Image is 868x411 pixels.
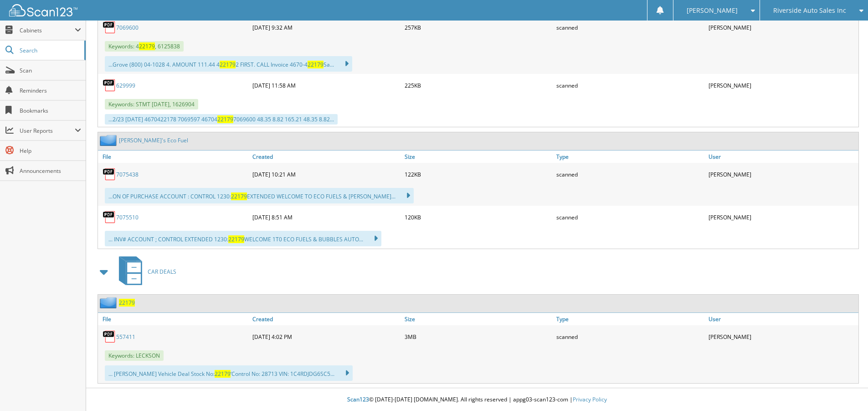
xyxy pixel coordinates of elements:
[105,231,381,246] div: ... INV# ACCOUNT ; CONTROL EXTENDED 1230: WELCOME 1T0 ECO FUELS & BUBBLES AUTO...
[20,87,81,94] span: Reminders
[308,61,324,68] span: 22179
[20,26,75,34] span: Cabinets
[215,370,231,378] span: 22179
[20,107,81,114] span: Bookmarks
[706,18,858,36] div: [PERSON_NAME]
[687,8,738,13] span: [PERSON_NAME]
[116,333,135,341] a: 557411
[103,330,116,343] img: PDF.png
[116,24,139,31] a: 7069600
[103,210,116,224] img: PDF.png
[20,47,80,54] span: Search
[100,297,119,308] img: folder2.png
[402,18,555,36] div: 257KB
[706,151,858,163] a: User
[119,136,188,144] a: [PERSON_NAME]'s Eco Fuel
[116,213,139,221] a: 7075510
[105,56,352,72] div: ...Grove (800) 04-1028 4. AMOUNT 111.44 4 2 FIRST. CALL Invoice 4670-4 Sa...
[116,171,139,178] a: 7075438
[103,78,116,92] img: PDF.png
[706,313,858,325] a: User
[116,82,135,89] a: 629999
[573,395,607,403] a: Privacy Policy
[20,127,75,135] span: User Reports
[217,115,233,123] span: 22179
[220,61,236,68] span: 22179
[105,41,184,52] span: Keywords: 4 , 6125838
[402,151,555,163] a: Size
[250,18,402,36] div: [DATE] 9:32 AM
[554,328,706,346] div: scanned
[113,254,176,290] a: CAR DEALS
[402,208,555,226] div: 120KB
[148,268,176,276] span: CAR DEALS
[105,365,353,381] div: ... [PERSON_NAME] Vehicle Deal Stock No: ‘Control No: 28713 VIN: 1C4RDJDG6SC5...
[105,99,198,109] span: Keywords: STMT [DATE], 1626904
[773,8,846,13] span: Riverside Auto Sales Inc
[706,208,858,226] div: [PERSON_NAME]
[347,395,369,403] span: Scan123
[554,76,706,94] div: scanned
[554,208,706,226] div: scanned
[250,313,402,325] a: Created
[105,350,164,361] span: Keywords: LECKSON
[706,328,858,346] div: [PERSON_NAME]
[250,208,402,226] div: [DATE] 8:51 AM
[86,389,868,411] div: © [DATE]-[DATE] [DOMAIN_NAME]. All rights reserved | appg03-scan123-com |
[250,328,402,346] div: [DATE] 4:02 PM
[20,147,81,155] span: Help
[98,313,250,325] a: File
[706,165,858,183] div: [PERSON_NAME]
[402,165,555,183] div: 122KB
[250,76,402,94] div: [DATE] 11:58 AM
[9,4,77,16] img: scan123-logo-white.svg
[402,76,555,94] div: 225KB
[554,151,706,163] a: Type
[822,367,868,411] iframe: Chat Widget
[250,165,402,183] div: [DATE] 10:21 AM
[554,18,706,36] div: scanned
[98,151,250,163] a: File
[119,299,135,307] a: 22179
[139,42,155,50] span: 22179
[103,167,116,181] img: PDF.png
[105,188,414,203] div: ...ON OF PURCHASE ACCOUNT : CONTROL 1230: EXTENDED WELCOME TO ECO FUELS & [PERSON_NAME]...
[706,76,858,94] div: [PERSON_NAME]
[228,235,244,243] span: 22179
[231,192,247,200] span: 22179
[554,165,706,183] div: scanned
[103,21,116,34] img: PDF.png
[105,114,338,125] div: ...2/23 [DATE] 4670422178 7069597 46704 7069600 48.35 8.82 165.21 48.35 8.82...
[100,135,119,146] img: folder2.png
[20,67,81,74] span: Scan
[402,313,555,325] a: Size
[250,151,402,163] a: Created
[402,328,555,346] div: 3MB
[20,167,81,175] span: Announcements
[554,313,706,325] a: Type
